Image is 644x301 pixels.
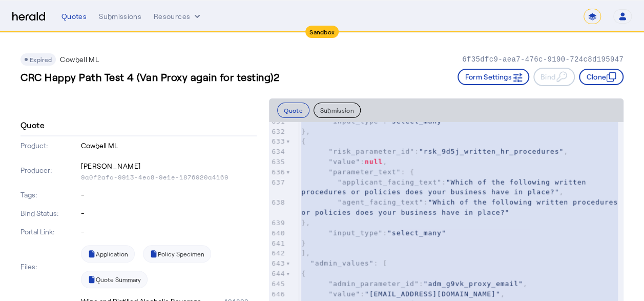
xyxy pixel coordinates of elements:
[61,11,87,22] div: Quotes
[301,259,387,267] span: : [
[20,165,79,175] p: Producer:
[462,54,624,65] p: 6f35dfc9-aea7-476c-9190-724c8d195947
[301,158,387,166] span: : ,
[301,290,505,298] span: : ,
[269,197,286,208] div: 638
[81,227,257,237] p: -
[20,190,79,200] p: Tags:
[269,147,286,157] div: 634
[269,248,286,258] div: 642
[301,239,306,247] span: }
[301,148,568,155] span: : ,
[269,127,286,137] div: 632
[81,190,257,200] p: -
[12,12,45,22] img: Herald Logo
[20,141,79,151] p: Product:
[301,229,446,237] span: :
[424,280,523,288] span: "adm_g9vk_proxy_email"
[328,117,383,125] span: "input_type"
[301,178,591,196] span: "Which of the following written procedures or policies does your business have in place?"
[301,280,527,288] span: : ,
[269,289,286,299] div: 646
[301,168,414,176] span: : {
[301,117,446,125] span: :
[328,168,401,176] span: "parameter_text"
[269,157,286,167] div: 635
[305,26,339,38] div: Sandbox
[419,148,564,155] span: "rsk_9d5j_written_hr_procedures"
[81,245,135,263] a: Application
[301,270,306,277] span: {
[277,103,309,118] button: Quote
[269,269,286,279] div: 644
[20,208,79,218] p: Bind Status:
[81,173,257,182] p: 9a0f2afc-9913-4ec8-9e1e-1876920a4169
[81,159,257,173] p: [PERSON_NAME]
[154,11,202,22] button: Resources dropdown menu
[269,177,286,188] div: 637
[338,198,424,206] span: "agent_facing_text"
[20,119,45,131] h4: Quote
[301,137,306,145] span: {
[301,128,310,135] span: },
[328,148,414,155] span: "risk_parameter_id"
[310,259,374,267] span: "admin_values"
[328,158,360,166] span: "value"
[314,103,361,118] button: Submission
[81,141,257,151] p: Cowbell ML
[269,279,286,289] div: 645
[387,117,446,125] span: "select_many"
[328,229,383,237] span: "input_type"
[301,249,310,257] span: ],
[269,136,286,147] div: 633
[81,271,148,288] a: Quote Summary
[365,290,501,298] span: "[EMAIL_ADDRESS][DOMAIN_NAME]"
[60,54,99,65] p: Cowbell ML
[365,158,383,166] span: null
[269,258,286,269] div: 643
[301,178,591,196] span: : ,
[579,69,624,85] button: Clone
[20,70,279,84] h3: CRC Happy Path Test 4 (Van Proxy again for testing)2
[20,262,79,272] p: Files:
[328,280,419,288] span: "admin_parameter_id"
[269,218,286,228] div: 639
[269,228,286,238] div: 640
[81,208,257,218] p: -
[458,69,529,85] button: Form Settings
[301,219,310,227] span: },
[20,227,79,237] p: Portal Link:
[533,68,575,86] button: Bind
[143,245,211,263] a: Policy Specimen
[269,238,286,249] div: 641
[30,56,52,63] span: Expired
[301,198,622,216] span: :
[269,167,286,177] div: 636
[301,198,622,216] span: "Which of the following written procedures or policies does your business have in place?"
[328,290,360,298] span: "value"
[387,229,446,237] span: "select_many"
[99,11,141,22] div: Submissions
[338,178,442,186] span: "applicant_facing_text"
